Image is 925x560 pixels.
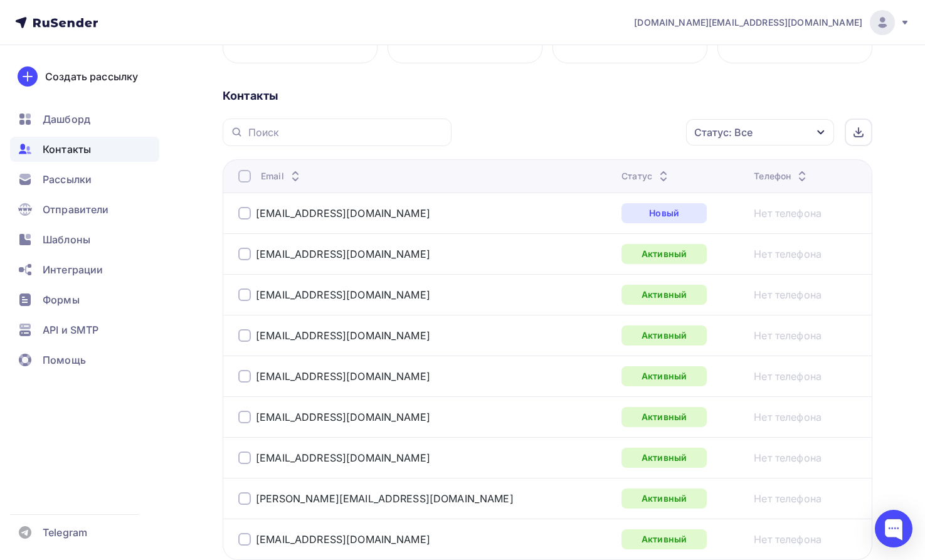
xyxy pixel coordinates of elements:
[685,119,835,146] button: Статус: Все
[754,532,822,547] a: Нет телефона
[256,207,430,219] a: [EMAIL_ADDRESS][DOMAIN_NAME]
[43,352,86,367] span: Помощь
[248,125,444,139] input: Поиск
[43,172,92,187] span: Рассылки
[754,287,822,302] a: Нет телефона
[754,409,822,425] a: Нет телефона
[43,232,90,247] span: Шаблоны
[43,202,109,217] span: Отправители
[223,88,872,103] div: Контакты
[256,533,430,546] a: [EMAIL_ADDRESS][DOMAIN_NAME]
[634,16,862,29] span: [DOMAIN_NAME][EMAIL_ADDRESS][DOMAIN_NAME]
[621,366,707,386] div: Активный
[621,325,707,346] div: Активный
[10,167,159,192] a: Рассылки
[43,112,90,127] span: Дашборд
[754,170,810,182] div: Телефон
[754,246,822,262] a: Нет телефона
[256,370,430,383] a: [EMAIL_ADDRESS][DOMAIN_NAME]
[10,287,159,312] a: Формы
[754,328,822,343] a: Нет телефона
[10,227,159,252] a: Шаблоны
[256,411,430,423] a: [EMAIL_ADDRESS][DOMAIN_NAME]
[621,448,707,468] div: Активный
[754,491,822,506] a: Нет телефона
[621,407,707,427] div: Активный
[621,529,707,549] div: Активный
[43,292,80,307] span: Формы
[754,369,822,384] a: Нет телефона
[261,170,303,182] div: Email
[621,285,707,305] div: Активный
[256,248,430,260] a: [EMAIL_ADDRESS][DOMAIN_NAME]
[621,244,707,264] div: Активный
[256,452,430,464] a: [EMAIL_ADDRESS][DOMAIN_NAME]
[43,322,98,337] span: API и SMTP
[754,450,822,465] a: Нет телефона
[634,10,910,35] a: [DOMAIN_NAME][EMAIL_ADDRESS][DOMAIN_NAME]
[10,197,159,222] a: Отправители
[45,69,138,84] div: Создать рассылку
[256,329,430,342] a: [EMAIL_ADDRESS][DOMAIN_NAME]
[43,525,87,540] span: Telegram
[43,142,91,157] span: Контакты
[621,203,707,223] div: Новый
[694,125,753,140] div: Статус: Все
[621,170,671,182] div: Статус
[10,107,159,132] a: Дашборд
[256,288,430,301] a: [EMAIL_ADDRESS][DOMAIN_NAME]
[43,262,103,277] span: Интеграции
[10,137,159,162] a: Контакты
[621,489,707,509] div: Активный
[256,492,514,505] a: [PERSON_NAME][EMAIL_ADDRESS][DOMAIN_NAME]
[754,206,822,221] a: Нет телефона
